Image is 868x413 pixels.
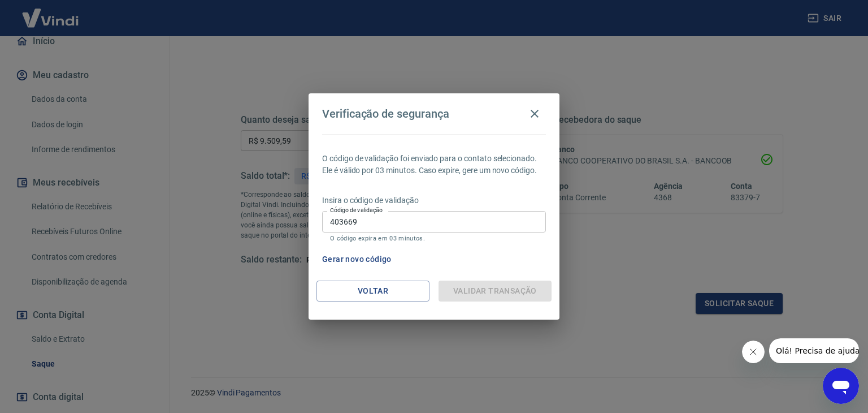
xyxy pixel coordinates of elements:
h4: Verificação de segurança [322,107,449,121]
iframe: Mensagem da empresa [769,338,859,363]
p: O código expira em 03 minutos. [330,235,538,242]
iframe: Fechar mensagem [742,341,765,363]
p: O código de validação foi enviado para o contato selecionado. Ele é válido por 03 minutos. Caso e... [322,153,546,177]
p: Insira o código de validação [322,195,546,206]
button: Gerar novo código [318,249,396,270]
span: Olá! Precisa de ajuda? [7,8,95,17]
button: Voltar [316,281,429,302]
label: Código de validação [330,206,383,214]
iframe: Botão para abrir a janela de mensagens [823,368,859,404]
